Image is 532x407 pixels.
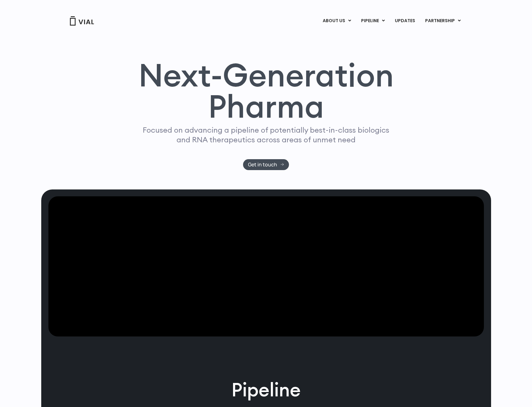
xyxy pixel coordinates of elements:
span: Get in touch [248,162,277,167]
a: UPDATES [390,16,420,26]
h1: Next-Generation Pharma [131,59,401,122]
a: Get in touch [243,159,289,170]
h2: Pipeline [231,377,301,403]
a: PARTNERSHIPMenu Toggle [420,16,466,26]
a: ABOUT USMenu Toggle [318,16,356,26]
p: Focused on advancing a pipeline of potentially best-in-class biologics and RNA therapeutics acros... [140,125,392,145]
a: PIPELINEMenu Toggle [356,16,390,26]
img: Vial Logo [69,16,94,26]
